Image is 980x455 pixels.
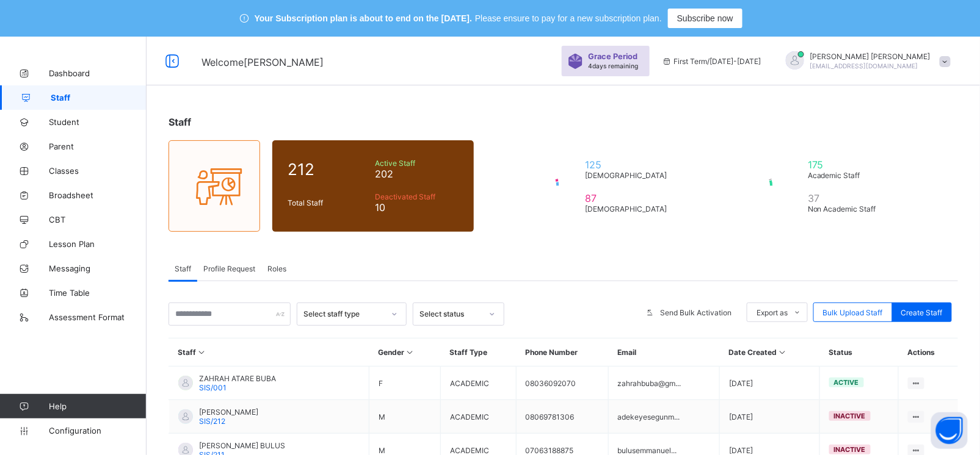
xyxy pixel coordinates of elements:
span: Student [49,117,147,127]
span: Please ensure to pay for a new subscription plan. [475,13,662,23]
span: Your Subscription plan is about to end on the [DATE]. [255,13,472,23]
span: CBT [49,215,147,224]
td: 08069781306 [516,400,608,434]
span: Export as [757,308,788,317]
td: [DATE] [720,400,820,434]
td: [DATE] [720,367,820,400]
th: Date Created [720,339,820,367]
span: Classes [49,166,147,176]
span: Active Staff [375,159,459,168]
th: Actions [898,339,958,367]
th: Staff [169,339,369,367]
span: 87 [585,192,672,204]
span: Profile Request [203,264,255,273]
td: F [369,367,441,400]
span: Time Table [49,288,147,298]
td: 08036092070 [516,367,608,400]
span: Welcome [PERSON_NAME] [201,56,324,68]
span: [DEMOGRAPHIC_DATA] [585,171,672,180]
span: Staff [51,93,147,102]
div: Select status [419,310,482,319]
span: 202 [375,168,459,180]
span: ZAHRAH ATARE BUBA [199,374,276,383]
span: 125 [585,159,672,171]
th: Gender [369,339,441,367]
img: sticker-purple.71386a28dfed39d6af7621340158ba97.svg [568,54,583,69]
span: Roles [267,264,286,273]
span: session/term information [662,57,761,66]
span: Bulk Upload Staff [823,308,883,317]
span: Assessment Format [49,312,147,322]
span: Subscribe now [677,13,733,23]
span: Send Bulk Activation [660,308,731,317]
span: SIS/212 [199,417,225,426]
span: Lesson Plan [49,239,147,249]
span: Configuration [49,426,146,435]
span: Staff [175,264,191,273]
td: zahrahbuba@gm... [608,367,719,400]
td: ACADEMIC [441,367,517,400]
span: Academic Staff [808,171,886,180]
i: Sort in Ascending Order [197,348,207,357]
span: Dashboard [49,68,147,78]
td: adekeyesegunm... [608,400,719,434]
div: BENJAMINJEREMIAH [774,51,957,71]
span: [PERSON_NAME] [199,407,258,417]
span: 10 [375,201,459,213]
span: [PERSON_NAME] BULUS [199,441,285,450]
span: [PERSON_NAME] [PERSON_NAME] [810,52,931,61]
span: inactive [834,445,866,454]
span: Messaging [49,263,147,273]
span: Broadsheet [49,190,147,200]
span: SIS/001 [199,383,227,392]
div: Total Staff [285,195,372,210]
span: active [834,378,859,387]
span: 4 days remaining [588,62,638,70]
th: Email [608,339,719,367]
button: Open asap [931,412,968,449]
i: Sort in Ascending Order [777,348,788,357]
td: M [369,400,441,434]
td: ACADEMIC [441,400,517,434]
i: Sort in Ascending Order [405,348,415,357]
span: Non Academic Staff [808,204,886,213]
span: [EMAIL_ADDRESS][DOMAIN_NAME] [810,62,918,70]
span: 212 [288,160,369,179]
span: inactive [834,412,866,420]
div: Select staff type [303,310,384,319]
span: [DEMOGRAPHIC_DATA] [585,204,672,213]
th: Phone Number [516,339,608,367]
span: Deactivated Staff [375,192,459,201]
span: Help [49,401,146,411]
span: Grace Period [588,52,637,61]
th: Status [819,339,898,367]
span: Parent [49,142,147,151]
span: 175 [808,159,886,171]
span: Create Staff [901,308,943,317]
th: Staff Type [441,339,517,367]
span: 37 [808,192,886,204]
span: Staff [169,116,191,128]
